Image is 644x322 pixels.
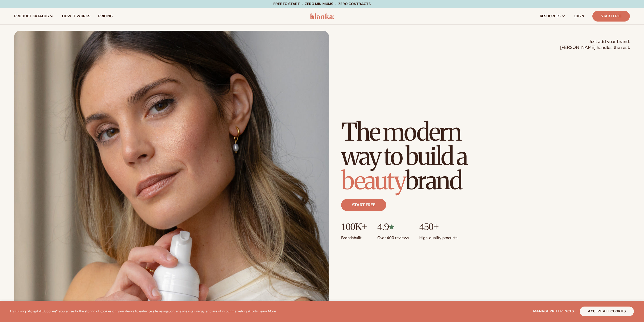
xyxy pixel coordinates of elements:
span: product catalog [14,14,49,18]
p: Over 400 reviews [377,232,409,241]
p: Brands built [341,232,367,241]
a: Start free [341,199,386,211]
span: pricing [98,14,112,18]
p: High-quality products [419,232,458,241]
img: logo [310,13,334,19]
span: beauty [341,165,405,196]
p: 4.9 [377,221,409,232]
a: Learn More [258,309,276,314]
span: LOGIN [574,14,584,18]
span: Manage preferences [533,309,574,314]
span: Free to start · ZERO minimums · ZERO contracts [273,2,370,6]
a: pricing [94,8,116,24]
a: LOGIN [570,8,588,24]
a: Start Free [592,11,630,22]
p: By clicking "Accept All Cookies", you agree to the storing of cookies on your device to enhance s... [10,309,276,314]
p: 100K+ [341,221,367,232]
h1: The modern way to build a brand [341,120,503,193]
span: How It Works [62,14,90,18]
a: resources [536,8,570,24]
button: Manage preferences [533,307,574,316]
a: product catalog [10,8,58,24]
p: 450+ [419,221,458,232]
button: accept all cookies [580,307,634,316]
span: resources [540,14,560,18]
a: How It Works [58,8,94,24]
span: Just add your brand. [PERSON_NAME] handles the rest. [560,39,630,51]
